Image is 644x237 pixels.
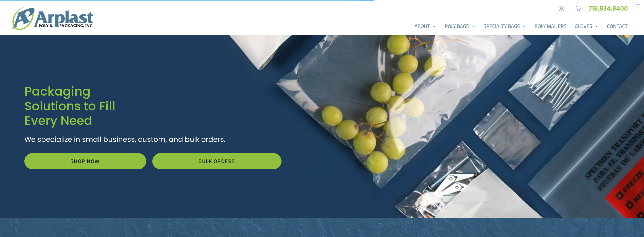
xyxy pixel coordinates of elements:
a: Poly Mailers [531,21,571,31]
h1: Packaging Solutions to Fill Every Need [24,84,282,128]
a: Bulk Orders [152,153,282,169]
a: 718.834.8400 [588,4,632,13]
a: Shop Now [24,153,146,169]
a: Poly Bags [441,21,480,31]
a: Contact [603,21,632,31]
img: logo [12,7,93,30]
a: About [410,21,441,31]
p: We specialize in small business, custom, and bulk orders. [24,134,282,145]
a: Gloves [571,21,603,31]
span: | [569,6,571,12]
a: Specialty Bags [480,21,531,31]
